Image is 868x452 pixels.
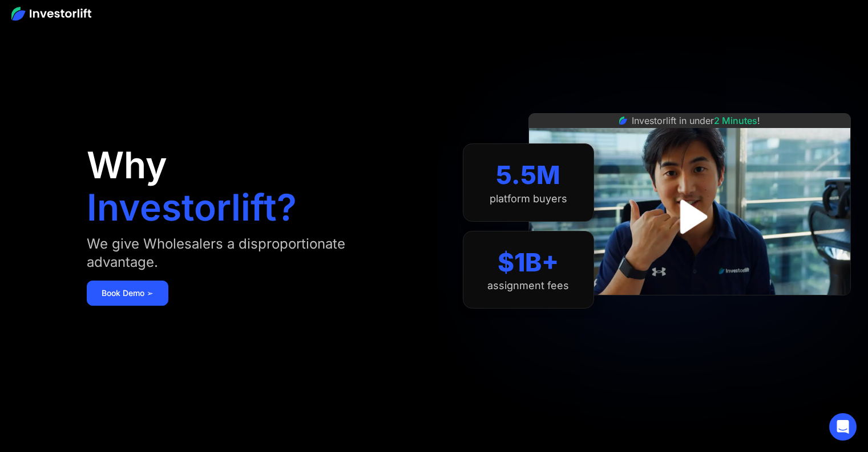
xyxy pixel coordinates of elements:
div: 5.5M [496,160,560,190]
div: platform buyers [490,193,567,205]
span: 2 Minutes [714,115,757,126]
iframe: Customer reviews powered by Trustpilot [604,301,775,315]
div: $1B+ [498,247,559,278]
div: Investorlift in under ! [632,114,760,127]
a: Book Demo ➢ [87,281,168,306]
div: Open Intercom Messenger [829,413,857,441]
a: open lightbox [664,191,715,242]
div: assignment fees [487,279,569,292]
div: We give Wholesalers a disproportionate advantage. [87,235,400,271]
h1: Why [87,147,167,183]
h1: Investorlift? [87,189,297,226]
